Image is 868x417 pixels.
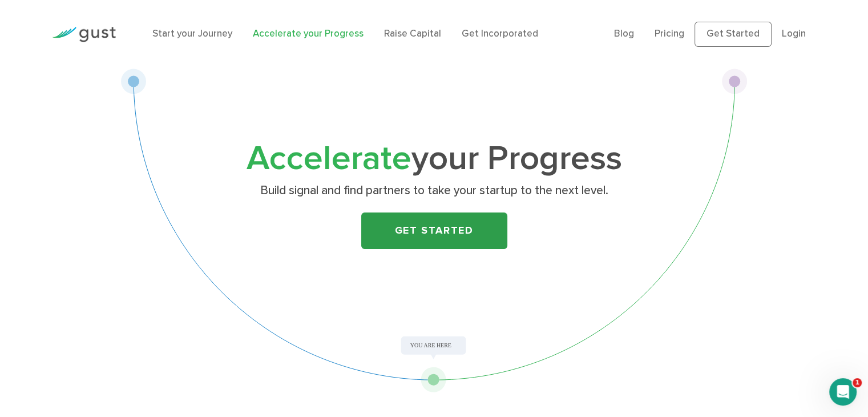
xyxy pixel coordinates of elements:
[361,212,507,249] a: Get Started
[782,28,806,39] a: Login
[655,28,684,39] a: Pricing
[678,294,868,417] iframe: Chat Widget
[247,138,411,179] span: Accelerate
[695,22,772,47] a: Get Started
[384,28,441,39] a: Raise Capital
[614,28,634,39] a: Blog
[462,28,538,39] a: Get Incorporated
[209,143,660,175] h1: your Progress
[213,183,655,199] p: Build signal and find partners to take your startup to the next level.
[253,28,364,39] a: Accelerate your Progress
[52,27,116,42] img: Gust Logo
[152,28,232,39] a: Start your Journey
